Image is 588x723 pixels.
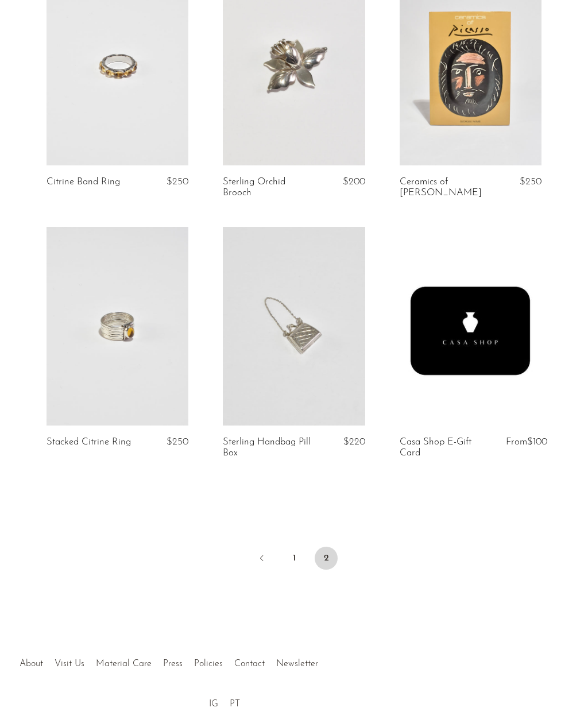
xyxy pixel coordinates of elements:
a: Press [163,659,183,668]
a: Material Care [96,659,152,668]
a: Previous [250,547,273,572]
ul: Quick links [14,650,324,672]
a: IG [209,699,218,709]
span: $100 [527,437,547,447]
a: Policies [194,659,223,668]
a: Casa Shop E-Gift Card [400,437,492,458]
a: Citrine Band Ring [47,177,120,187]
span: 2 [315,547,338,570]
span: $200 [343,177,365,187]
ul: Social Medias [203,690,246,712]
span: $250 [167,177,188,187]
a: Sterling Orchid Brooch [223,177,315,198]
a: Sterling Handbag Pill Box [223,437,315,458]
span: $250 [520,177,541,187]
span: $220 [343,437,365,447]
a: Newsletter [276,659,318,668]
a: Contact [234,659,265,668]
a: 1 [283,547,305,570]
a: Ceramics of [PERSON_NAME] [400,177,492,198]
span: $250 [167,437,188,447]
a: PT [230,699,240,709]
a: About [20,659,43,668]
a: Visit Us [55,659,84,668]
a: Stacked Citrine Ring [47,437,131,447]
div: From [506,437,541,458]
